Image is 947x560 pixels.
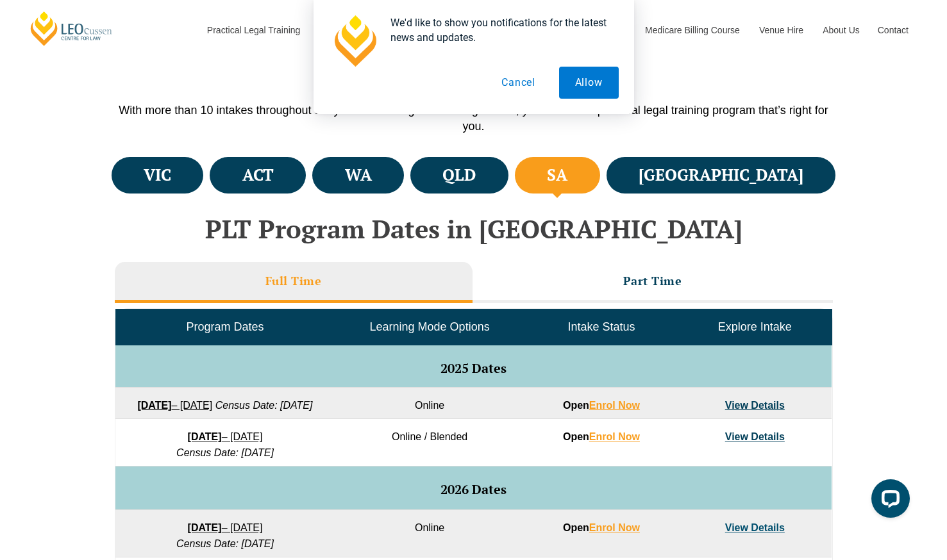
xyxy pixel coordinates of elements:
span: Explore Intake [718,320,792,333]
em: Census Date: [DATE] [215,400,313,411]
iframe: LiveChat chat widget [861,474,915,528]
a: [DATE]– [DATE] [188,522,263,533]
span: 2025 Dates [440,359,507,377]
a: Enrol Now [589,431,640,442]
div: We'd like to show you notifications for the latest news and updates. [380,15,619,45]
h4: WA [345,165,372,186]
span: Program Dates [186,320,264,333]
strong: Open [563,522,640,533]
img: notification icon [329,15,380,67]
a: View Details [725,400,785,411]
strong: Open [563,431,640,442]
span: 2026 Dates [440,481,507,498]
a: View Details [725,522,785,533]
td: Online / Blended [335,419,524,466]
a: [DATE]– [DATE] [137,400,212,411]
td: Online [335,510,524,557]
a: [DATE]– [DATE] [188,431,263,442]
a: View Details [725,431,785,442]
h3: Part Time [623,274,682,288]
h4: ACT [242,165,274,186]
strong: [DATE] [137,400,171,411]
h2: PLT Program Dates in [GEOGRAPHIC_DATA] [108,215,839,243]
button: Cancel [485,67,551,99]
strong: Open [563,400,640,411]
span: Intake Status [567,320,635,333]
a: Enrol Now [589,522,640,533]
strong: [DATE] [188,431,222,442]
h4: [GEOGRAPHIC_DATA] [639,165,803,186]
h4: VIC [144,165,171,186]
h4: SA [547,165,567,186]
h4: QLD [442,165,476,186]
strong: [DATE] [188,522,222,533]
em: Census Date: [DATE] [176,447,274,458]
span: Learning Mode Options [370,320,490,333]
em: Census Date: [DATE] [176,538,274,549]
p: With more than 10 intakes throughout the year and a range of learning modes, you can find a pract... [108,103,839,135]
td: Online [335,388,524,419]
h3: Full Time [265,274,322,288]
button: Allow [559,67,619,99]
a: Enrol Now [589,400,640,411]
